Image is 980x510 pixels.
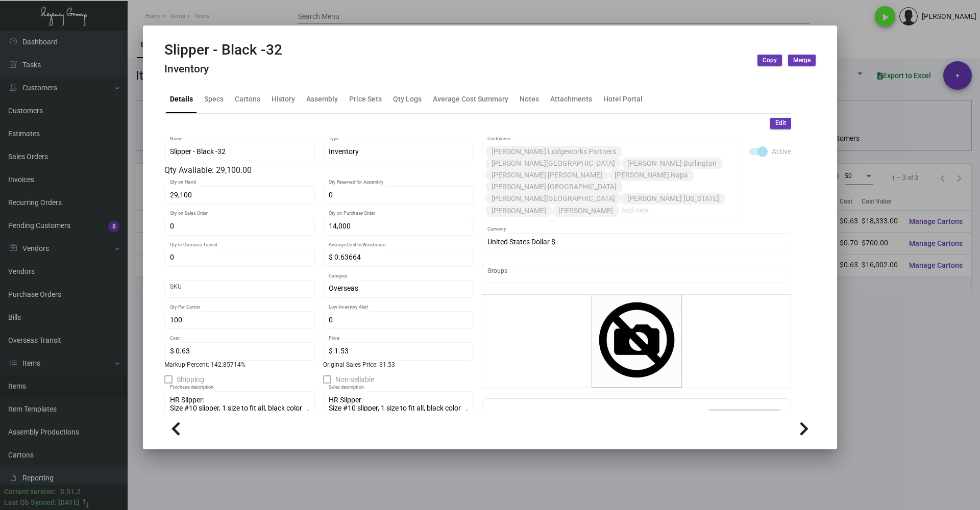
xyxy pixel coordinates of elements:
div: History [272,94,295,105]
mat-chip: [PERSON_NAME] Napa [608,169,694,181]
mat-chip: [PERSON_NAME][GEOGRAPHIC_DATA] [485,193,621,205]
button: Merge [788,55,816,66]
mat-chip: [PERSON_NAME] [485,205,552,217]
div: Price Sets [349,94,382,105]
div: Notes [520,94,539,105]
div: Qty Available: 29,100.00 [164,164,474,176]
div: Last Qb Synced: [DATE] [4,497,80,508]
mat-chip: [PERSON_NAME] Lodgeworks Partners [485,146,622,158]
div: Hotel Portal [603,94,643,105]
div: Attachments [550,94,592,105]
div: Current version: [4,487,56,497]
span: Active [772,145,791,158]
div: 0.51.2 [60,487,81,497]
div: Details [170,94,193,105]
mat-chip: [PERSON_NAME] [GEOGRAPHIC_DATA] [485,181,623,193]
input: Add new.. [621,207,736,215]
h2: Additional Fees [493,409,592,427]
mat-chip: [PERSON_NAME] [PERSON_NAME] [485,169,608,181]
div: Specs [204,94,224,105]
mat-chip: [PERSON_NAME] Burlington [621,158,723,169]
span: Non-sellable [335,373,374,386]
div: Qty Logs [393,94,422,105]
div: Cartons [235,94,260,105]
button: Copy [757,55,782,66]
span: Copy [763,56,777,65]
button: Add Additional Fee [708,409,780,427]
mat-chip: [PERSON_NAME] [US_STATE] [621,193,725,205]
h2: Slipper - Black -32 [164,41,282,59]
input: Add new.. [487,270,786,278]
mat-chip: [PERSON_NAME] [552,205,619,217]
button: Edit [770,118,791,129]
div: Average Cost Summary [433,94,508,105]
span: Edit [775,119,786,127]
h4: Inventory [164,63,282,75]
span: Shipping [177,373,204,386]
span: Merge [793,56,811,65]
div: Assembly [306,94,338,105]
mat-chip: [PERSON_NAME][GEOGRAPHIC_DATA] [485,158,621,169]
